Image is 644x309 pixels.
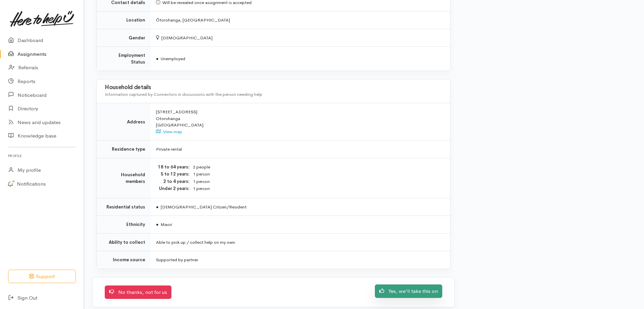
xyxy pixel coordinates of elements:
[97,141,151,158] td: Residence type
[97,251,151,269] td: Income source
[151,233,450,251] td: Able to pick up / collect help on my own
[97,233,151,251] td: Ability to collect
[156,222,172,227] span: Maori
[105,285,171,299] a: No thanks, not for us
[156,129,182,134] a: View map
[105,84,442,91] h3: Household details
[105,91,262,97] span: Information captured by Connectors in discussions with the person needing help
[156,109,442,135] div: [STREET_ADDRESS] Otorohanga [GEOGRAPHIC_DATA]
[97,103,151,141] td: Address
[193,178,442,185] dd: 1 person
[151,11,450,29] td: Ōtorohanga, [GEOGRAPHIC_DATA]
[156,164,190,170] dt: 18 to 64 years
[97,158,151,198] td: Household members
[193,185,442,192] dd: 1 person
[193,164,442,171] dd: 2 people
[156,185,190,192] dt: Under 2 years
[156,171,190,178] dt: 5 to 12 years
[8,270,76,283] button: Support
[375,284,442,298] a: Yes, we'll take this on
[156,56,159,62] span: ●
[97,216,151,234] td: Ethnicity
[97,47,151,71] td: Employment Status
[193,171,442,178] dd: 1 person
[97,11,151,29] td: Location
[151,251,450,269] td: Supported by partner
[156,35,213,41] span: [DEMOGRAPHIC_DATA]
[8,151,76,160] h6: Profile
[156,56,185,62] span: Unemployed
[156,222,159,227] span: ●
[156,178,190,185] dt: 2 to 4 years
[97,198,151,216] td: Residential status
[151,141,450,158] td: Private rental
[97,29,151,47] td: Gender
[156,204,159,210] span: ●
[156,204,247,210] span: [DEMOGRAPHIC_DATA] Citizen/Resident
